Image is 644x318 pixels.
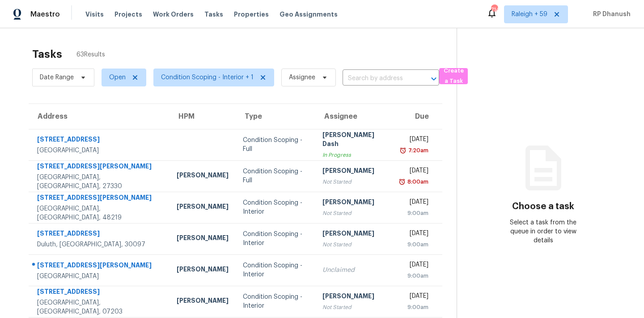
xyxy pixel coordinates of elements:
[280,10,338,19] span: Geo Assignments
[322,303,386,312] div: Not Started
[37,135,162,146] div: [STREET_ADDRESS]
[401,209,428,218] div: 9:00am
[401,166,428,177] div: [DATE]
[169,104,236,129] th: HPM
[512,10,547,19] span: Raleigh + 59
[243,230,309,248] div: Condition Scoping - Interior
[439,68,468,84] button: Create a Task
[491,5,497,14] div: 714
[589,10,631,19] span: RP Dhanush
[177,202,229,213] div: [PERSON_NAME]
[322,150,386,159] div: In Progress
[243,136,309,154] div: Condition Scoping - Full
[322,229,386,240] div: [PERSON_NAME]
[394,104,442,129] th: Due
[109,73,126,82] span: Open
[177,171,229,182] div: [PERSON_NAME]
[85,10,104,19] span: Visits
[37,261,162,272] div: [STREET_ADDRESS][PERSON_NAME]
[177,233,229,245] div: [PERSON_NAME]
[500,218,586,245] div: Select a task from the queue in order to view details
[37,162,162,173] div: [STREET_ADDRESS][PERSON_NAME]
[322,198,386,209] div: [PERSON_NAME]
[243,292,309,310] div: Condition Scoping - Interior
[37,272,162,281] div: [GEOGRAPHIC_DATA]
[512,202,574,211] h3: Choose a task
[322,240,386,249] div: Not Started
[428,73,440,85] button: Open
[243,167,309,185] div: Condition Scoping - Full
[322,130,386,150] div: [PERSON_NAME] Dash
[322,166,386,177] div: [PERSON_NAME]
[243,261,309,279] div: Condition Scoping - Interior
[37,229,162,240] div: [STREET_ADDRESS]
[37,240,162,249] div: Duluth, [GEOGRAPHIC_DATA], 30097
[398,177,406,186] img: Overdue Alarm Icon
[37,173,162,191] div: [GEOGRAPHIC_DATA], [GEOGRAPHIC_DATA], 27330
[407,146,428,155] div: 7:20am
[30,10,60,19] span: Maestro
[401,135,428,146] div: [DATE]
[315,104,394,129] th: Assignee
[29,104,169,129] th: Address
[322,209,386,218] div: Not Started
[177,296,229,307] div: [PERSON_NAME]
[343,72,414,86] input: Search by address
[37,287,162,298] div: [STREET_ADDRESS]
[243,198,309,216] div: Condition Scoping - Interior
[114,10,142,19] span: Projects
[289,73,315,82] span: Assignee
[161,73,254,82] span: Condition Scoping - Interior + 1
[32,50,62,59] h2: Tasks
[153,10,194,19] span: Work Orders
[236,104,316,129] th: Type
[37,146,162,155] div: [GEOGRAPHIC_DATA]
[37,298,162,316] div: [GEOGRAPHIC_DATA], [GEOGRAPHIC_DATA], 07203
[322,266,386,275] div: Unclaimed
[204,11,223,17] span: Tasks
[399,146,407,155] img: Overdue Alarm Icon
[401,240,428,249] div: 9:00am
[40,73,74,82] span: Date Range
[322,292,386,303] div: [PERSON_NAME]
[76,50,105,59] span: 63 Results
[401,229,428,240] div: [DATE]
[401,292,428,303] div: [DATE]
[444,66,463,86] span: Create a Task
[401,303,428,312] div: 9:00am
[37,204,162,222] div: [GEOGRAPHIC_DATA], [GEOGRAPHIC_DATA], 48219
[177,265,229,276] div: [PERSON_NAME]
[401,198,428,209] div: [DATE]
[322,177,386,186] div: Not Started
[401,271,428,280] div: 9:00am
[234,10,269,19] span: Properties
[401,260,428,271] div: [DATE]
[406,177,428,186] div: 8:00am
[37,193,162,204] div: [STREET_ADDRESS][PERSON_NAME]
